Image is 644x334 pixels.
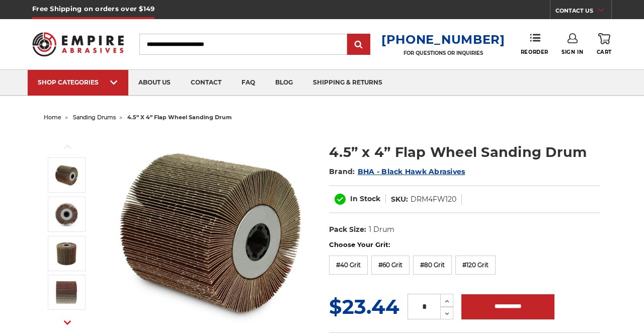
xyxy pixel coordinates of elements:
[231,70,265,96] a: faq
[38,78,118,86] div: SHOP CATEGORIES
[329,224,366,235] dt: Pack Size:
[381,50,505,56] p: FOR QUESTIONS OR INQUIRIES
[561,49,583,55] span: Sign In
[32,26,124,62] img: Empire Abrasives
[265,70,303,96] a: blog
[350,194,380,203] span: In Stock
[73,114,116,121] a: sanding drums
[303,70,392,96] a: shipping & returns
[597,49,612,55] span: Cart
[381,32,505,47] a: [PHONE_NUMBER]
[358,167,465,176] a: BHA - Black Hawk Abrasives
[349,35,369,55] input: Submit
[54,241,79,266] img: 4-1/2" flap wheel sanding drum
[329,240,600,250] label: Choose Your Grit:
[391,194,408,205] dt: SKU:
[54,162,79,188] img: 4.5 inch x 4 inch flap wheel sanding drum
[109,132,310,333] img: 4.5 inch x 4 inch flap wheel sanding drum
[369,224,394,235] dd: 1 Drum
[181,70,231,96] a: contact
[55,136,79,157] button: Previous
[597,33,612,55] a: Cart
[127,114,232,121] span: 4.5” x 4” flap wheel sanding drum
[329,167,355,176] span: Brand:
[555,5,611,19] a: CONTACT US
[411,194,456,205] dd: DRM4FW120
[44,114,61,121] a: home
[54,202,79,227] img: 4-1/2" flap wheel sanding drum - quad key arbor hole
[329,142,600,162] h1: 4.5” x 4” Flap Wheel Sanding Drum
[521,49,548,55] span: Reorder
[521,33,548,55] a: Reorder
[55,311,79,333] button: Next
[54,280,79,305] img: 4.5” x 4” Flap Wheel Sanding Drum
[128,70,181,96] a: about us
[329,294,399,319] span: $23.44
